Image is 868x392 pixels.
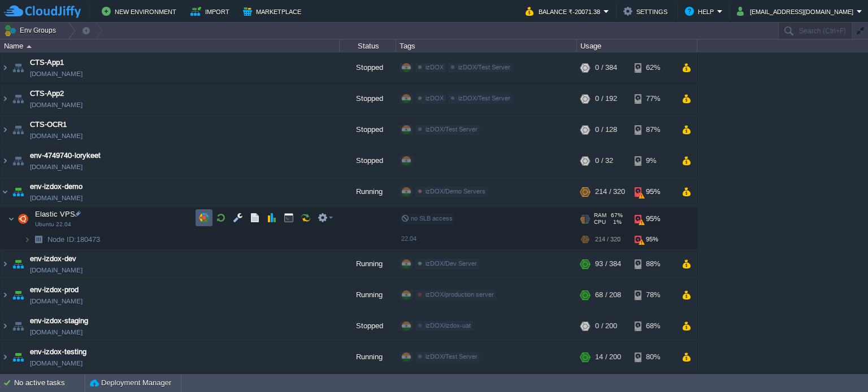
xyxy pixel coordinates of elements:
[340,311,396,341] div: Stopped
[1,146,10,176] img: AMDAwAAAACH5BAEAAAAALAAAAAABAAEAAAICRAEAOw==
[46,235,102,244] a: Node ID:180473
[34,210,77,218] a: Elastic VPSUbuntu 22.04
[685,5,717,18] button: Help
[1,249,10,279] img: AMDAwAAAACH5BAEAAAAALAAAAAABAAEAAAICRAEAOw==
[30,150,101,161] a: env-4749740-lorykeet
[635,83,671,114] div: 77%
[10,249,26,279] img: AMDAwAAAACH5BAEAAAAALAAAAAABAAEAAAICRAEAOw==
[35,221,71,228] span: Ubuntu 22.04
[90,377,171,389] button: Deployment Manager
[610,219,622,226] span: 1%
[30,192,83,204] span: [DOMAIN_NAME]
[635,208,671,230] div: 95%
[635,231,671,248] div: 95%
[10,342,26,372] img: AMDAwAAAACH5BAEAAAAALAAAAAABAAEAAAICRAEAOw==
[30,119,67,130] span: CTS-OCR1
[340,52,396,83] div: Stopped
[30,284,79,296] a: env-izdox-prod
[190,5,233,18] button: Import
[426,322,471,329] span: izDOX/izdox-uat
[578,39,697,52] div: Usage
[340,114,396,145] div: Stopped
[635,52,671,83] div: 62%
[30,253,76,265] a: env-izdox-dev
[1,342,10,372] img: AMDAwAAAACH5BAEAAAAALAAAAAABAAEAAAICRAEAOw==
[30,99,83,111] span: [DOMAIN_NAME]
[340,83,396,114] div: Stopped
[243,5,305,18] button: Marketplace
[10,280,26,310] img: AMDAwAAAACH5BAEAAAAALAAAAAABAAEAAAICRAEAOw==
[595,342,621,372] div: 14 / 200
[526,5,604,18] button: Balance ₹-20071.38
[10,52,26,83] img: AMDAwAAAACH5BAEAAAAALAAAAAABAAEAAAICRAEAOw==
[635,146,671,176] div: 9%
[10,83,26,114] img: AMDAwAAAACH5BAEAAAAALAAAAAABAAEAAAICRAEAOw==
[30,265,83,276] span: [DOMAIN_NAME]
[458,64,510,71] span: izDOX/Test Server
[595,311,617,341] div: 0 / 200
[340,146,396,176] div: Stopped
[30,181,83,192] a: env-izdox-demo
[27,45,32,48] img: AMDAwAAAACH5BAEAAAAALAAAAAABAAEAAAICRAEAOw==
[30,358,83,369] span: [DOMAIN_NAME]
[594,219,606,226] span: CPU
[1,39,339,52] div: Name
[30,68,83,80] span: [DOMAIN_NAME]
[1,83,10,114] img: AMDAwAAAACH5BAEAAAAALAAAAAABAAEAAAICRAEAOw==
[47,235,76,244] span: Node ID:
[1,52,10,83] img: AMDAwAAAACH5BAEAAAAALAAAAAABAAEAAAICRAEAOw==
[401,235,416,242] span: 22.04
[458,95,510,102] span: izDOX/Test Server
[595,177,625,207] div: 214 / 320
[635,114,671,145] div: 87%
[30,161,83,173] span: [DOMAIN_NAME]
[595,52,617,83] div: 0 / 384
[10,177,26,207] img: AMDAwAAAACH5BAEAAAAALAAAAAABAAEAAAICRAEAOw==
[1,311,10,341] img: AMDAwAAAACH5BAEAAAAALAAAAAABAAEAAAICRAEAOw==
[340,39,396,52] div: Status
[1,177,10,207] img: AMDAwAAAACH5BAEAAAAALAAAAAABAAEAAAICRAEAOw==
[1,114,10,145] img: AMDAwAAAACH5BAEAAAAALAAAAAABAAEAAAICRAEAOw==
[635,342,671,372] div: 80%
[623,5,671,18] button: Settings
[30,296,83,307] span: [DOMAIN_NAME]
[635,311,671,341] div: 68%
[30,130,83,142] span: [DOMAIN_NAME]
[30,315,88,327] a: env-izdox-staging
[15,208,31,230] img: AMDAwAAAACH5BAEAAAAALAAAAAABAAEAAAICRAEAOw==
[611,212,623,219] span: 67%
[426,126,478,133] span: izDOX/Test Server
[30,57,64,68] a: CTS-App1
[595,114,617,145] div: 0 / 128
[595,280,621,310] div: 68 / 208
[30,88,64,99] a: CTS-App2
[340,342,396,372] div: Running
[594,212,606,219] span: RAM
[635,249,671,279] div: 88%
[31,231,46,248] img: AMDAwAAAACH5BAEAAAAALAAAAAABAAEAAAICRAEAOw==
[4,23,60,38] button: Env Groups
[10,311,26,341] img: AMDAwAAAACH5BAEAAAAALAAAAAABAAEAAAICRAEAOw==
[340,249,396,279] div: Running
[426,260,477,267] span: izDOX/Dev Server
[8,208,15,230] img: AMDAwAAAACH5BAEAAAAALAAAAAABAAEAAAICRAEAOw==
[595,83,617,114] div: 0 / 192
[426,353,478,360] span: izDOX/Test Server
[14,374,85,392] div: No active tasks
[10,146,26,176] img: AMDAwAAAACH5BAEAAAAALAAAAAABAAEAAAICRAEAOw==
[10,114,26,145] img: AMDAwAAAACH5BAEAAAAALAAAAAABAAEAAAICRAEAOw==
[737,5,857,18] button: [EMAIL_ADDRESS][DOMAIN_NAME]
[24,231,31,248] img: AMDAwAAAACH5BAEAAAAALAAAAAABAAEAAAICRAEAOw==
[426,188,485,195] span: izDOX/Demo Servers
[426,64,444,71] span: izDOX
[595,249,621,279] div: 93 / 384
[426,95,444,102] span: izDOX
[397,39,576,52] div: Tags
[595,231,620,248] div: 214 / 320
